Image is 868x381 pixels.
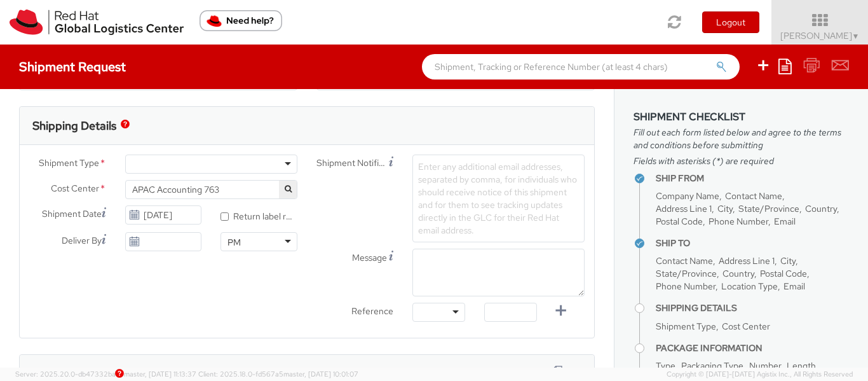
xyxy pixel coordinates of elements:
[725,190,782,202] span: Contact Name
[749,360,781,371] span: Number
[634,155,849,167] span: Fields with asterisks (*) are required
[19,60,126,74] h4: Shipment Request
[200,10,282,31] button: Need help?
[717,203,733,214] span: City
[10,10,184,35] img: rh-logistics-00dfa346123c4ec078e1.svg
[760,268,807,279] span: Postal Code
[62,234,102,247] span: Deliver By
[422,54,740,80] input: Shipment, Tracking or Reference Number (at least 4 chars)
[656,360,675,371] span: Type
[656,203,712,214] span: Address Line 1
[738,203,799,214] span: State/Province
[32,120,116,132] h3: Shipping Details
[721,281,778,292] span: Location Type
[656,255,713,267] span: Contact Name
[656,190,719,202] span: Company Name
[656,321,716,332] span: Shipment Type
[418,161,577,236] span: Enter any additional email addresses, separated by comma, for individuals who should receive noti...
[667,370,853,380] span: Copyright © [DATE]-[DATE] Agistix Inc., All Rights Reserved
[125,180,297,199] span: APAC Accounting 763
[634,126,849,151] span: Fill out each form listed below and agree to the terms and conditions before submitting
[780,255,796,267] span: City
[656,174,849,183] h4: Ship From
[702,11,759,33] button: Logout
[656,268,717,279] span: State/Province
[722,321,770,332] span: Cost Center
[15,370,196,378] span: Server: 2025.20.0-db47332bad5
[39,156,99,171] span: Shipment Type
[681,360,743,371] span: Packaging Type
[42,207,102,221] span: Shipment Date
[351,305,393,317] span: Reference
[719,255,775,267] span: Address Line 1
[656,303,849,313] h4: Shipping Details
[124,370,196,378] span: master, [DATE] 11:13:37
[634,111,849,123] h3: Shipment Checklist
[132,184,290,195] span: APAC Accounting 763
[656,281,715,292] span: Phone Number
[227,236,241,249] div: PM
[783,281,805,292] span: Email
[352,252,387,263] span: Message
[656,343,849,353] h4: Package Information
[656,239,849,248] h4: Ship To
[656,216,703,227] span: Postal Code
[316,156,389,170] span: Shipment Notification
[220,208,297,223] label: Return label required
[722,268,754,279] span: Country
[787,360,816,371] span: Length
[852,31,860,41] span: ▼
[283,370,358,378] span: master, [DATE] 10:01:07
[198,370,358,378] span: Client: 2025.18.0-fd567a5
[805,203,837,214] span: Country
[709,216,768,227] span: Phone Number
[774,216,796,227] span: Email
[220,212,229,221] input: Return label required
[51,182,99,197] span: Cost Center
[780,30,860,41] span: [PERSON_NAME]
